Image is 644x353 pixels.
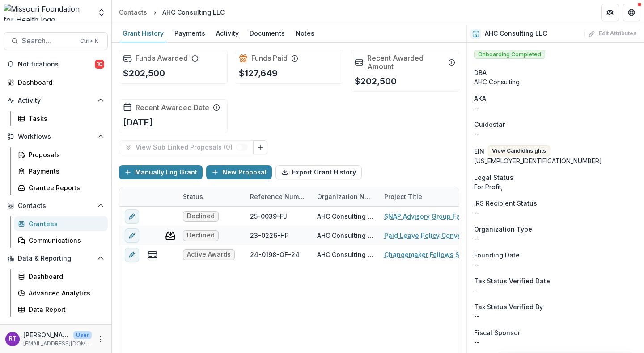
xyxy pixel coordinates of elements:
div: Dashboard [18,78,101,87]
p: -- [474,286,637,295]
a: Tasks [14,111,108,126]
a: Payments [171,25,209,42]
div: -- [474,208,637,217]
div: Ctrl + K [78,36,100,46]
a: Activity [212,25,242,42]
a: Dashboard [4,75,108,90]
button: Open Workflows [4,129,108,144]
div: Organization Name [312,187,379,206]
button: New Proposal [206,165,272,179]
button: edit [125,248,139,262]
button: Manually Log Grant [119,165,203,179]
span: Search... [22,37,75,45]
button: Open entity switcher [95,4,108,21]
div: For Profit, [474,182,637,191]
span: DBA [474,68,487,77]
nav: breadcrumb [115,6,228,19]
div: Status [178,187,245,206]
span: Workflows [18,133,93,141]
a: Contacts [115,6,151,19]
div: Grantee Reports [29,183,101,192]
p: $202,500 [123,66,165,80]
button: More [95,334,106,345]
button: Search... [4,32,108,50]
button: Open Data & Reporting [4,251,108,266]
a: Dashboard [14,269,108,284]
button: view-payments [147,249,158,260]
div: AHC Consulting [474,77,637,87]
button: Open Contacts [4,199,108,213]
div: Proposals [29,150,101,159]
button: Notifications10 [4,57,108,71]
span: Tax Status Verified Date [474,276,550,286]
a: Grant History [119,25,167,42]
div: Dashboard [29,272,101,281]
div: Project Title [379,192,428,201]
a: Grantees [14,216,108,231]
span: Declined [187,212,215,220]
span: Founding Date [474,250,520,260]
span: Active Awards [187,251,231,258]
a: Advanced Analytics [14,286,108,300]
div: Payments [171,27,209,40]
p: View Sub Linked Proposals ( 0 ) [136,144,236,151]
h2: Recent Awarded Amount [367,54,445,71]
button: Edit Attributes [584,29,640,39]
button: View Sub Linked Proposals (0) [119,140,254,154]
div: Reana Thomas [9,336,17,342]
div: AHC Consulting LLC [162,8,225,17]
div: Grant History [119,27,167,40]
div: Status [178,192,208,201]
button: edit [125,209,139,224]
span: Onboarding Completed [474,50,545,59]
p: -- [474,234,637,243]
span: Activity [18,97,93,104]
h2: Funds Awarded [136,54,188,62]
div: AHC Consulting LLC [317,212,373,221]
a: Data Report [14,302,108,317]
span: Notifications [18,61,95,68]
span: IRS Recipient Status [474,199,537,208]
div: -- [474,260,637,269]
p: -- [474,311,637,321]
span: Organization Type [474,224,532,234]
div: Grantees [29,219,101,228]
div: AHC Consulting LLC [317,231,373,240]
div: [US_EMPLOYER_IDENTIFICATION_NUMBER] [474,156,637,166]
h2: AHC Consulting LLC [485,30,547,37]
span: 10 [95,60,104,69]
span: Fiscal Sponsor [474,328,520,337]
a: Communications [14,233,108,248]
span: Declined [187,232,215,239]
div: Project Title [379,187,491,206]
div: 25-0039-FJ [250,212,287,221]
p: [EMAIL_ADDRESS][DOMAIN_NAME] [23,340,92,348]
div: Tasks [29,114,101,123]
span: Guidestar [474,120,505,129]
a: Documents [246,25,288,42]
button: Open Activity [4,93,108,108]
button: View CandidInsights [488,145,550,156]
div: Notes [292,27,318,40]
p: [PERSON_NAME] [23,330,70,340]
div: Activity [212,27,242,40]
a: Notes [292,25,318,42]
div: 23-0226-HP [250,231,289,240]
a: SNAP Advisory Group Facilitation [384,212,485,221]
div: Reference Number [245,192,312,201]
button: Link Grants [253,140,267,154]
button: Export Grant History [275,165,362,179]
span: Tax Status Verified By [474,302,543,311]
div: -- [474,129,637,138]
div: Payments [29,166,101,176]
div: Documents [246,27,288,40]
a: Payments [14,164,108,179]
button: Get Help [623,4,640,21]
a: Proposals [14,147,108,162]
div: Reference Number [245,187,312,206]
div: Contacts [119,8,147,17]
p: EIN [474,146,484,156]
